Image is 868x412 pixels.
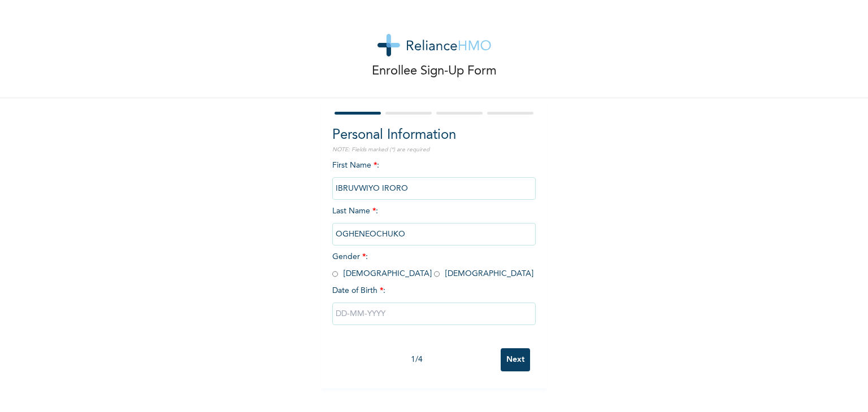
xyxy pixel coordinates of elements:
[332,177,536,200] input: Enter your first name
[501,348,530,371] input: Next
[332,161,536,192] span: First Name :
[332,223,536,246] input: Enter your last name
[332,207,536,238] span: Last Name :
[372,62,497,81] p: Enrollee Sign-Up Form
[332,125,536,146] h2: Personal Information
[332,285,385,297] span: Date of Birth :
[332,303,536,325] input: DD-MM-YYYY
[332,146,536,154] p: NOTE: Fields marked (*) are required
[332,253,533,278] span: Gender : [DEMOGRAPHIC_DATA] [DEMOGRAPHIC_DATA]
[332,354,501,366] div: 1 / 4
[377,34,491,56] img: logo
